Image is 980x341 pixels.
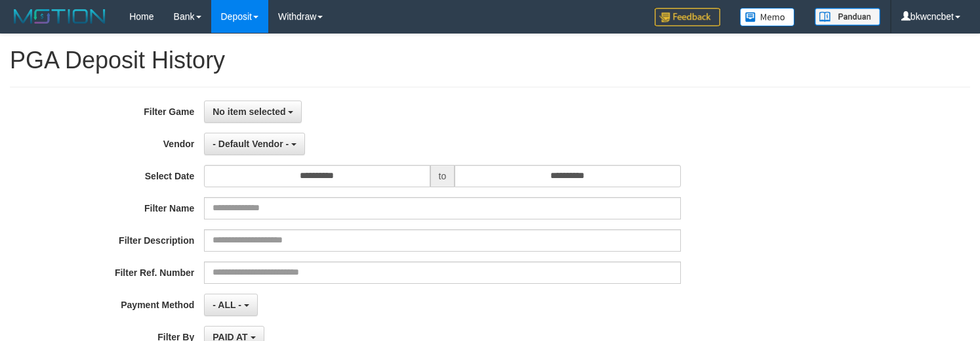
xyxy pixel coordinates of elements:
img: MOTION_logo.png [10,7,110,26]
img: Feedback.jpg [655,8,720,26]
span: to [430,165,455,187]
img: Button%20Memo.svg [740,8,795,26]
span: - ALL - [213,300,241,310]
span: No item selected [213,106,285,117]
span: - Default Vendor - [213,139,289,149]
button: - ALL - [204,294,257,316]
button: No item selected [204,101,302,123]
h1: PGA Deposit History [10,47,970,74]
img: panduan.png [815,8,880,26]
button: - Default Vendor - [204,133,305,155]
